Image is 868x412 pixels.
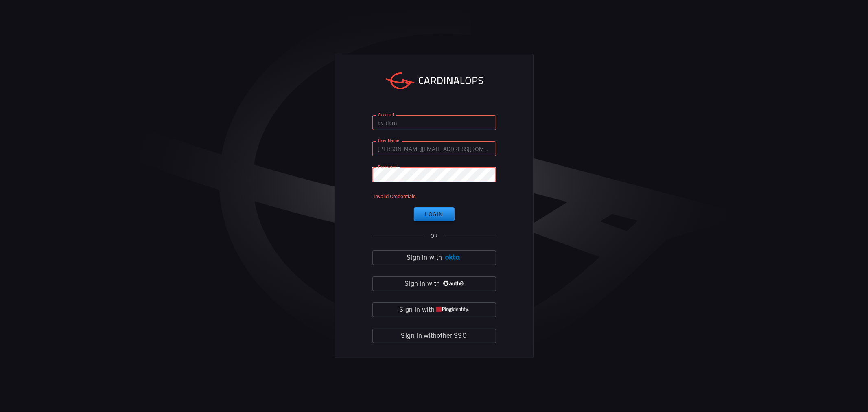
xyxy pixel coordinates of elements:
[442,281,464,287] img: vP8Hhh4KuCH8AavWKdZY7RZgAAAAASUVORK5CYII=
[414,207,455,221] button: Login
[372,329,496,343] button: Sign in withother SSO
[407,252,442,263] span: Sign in with
[401,330,467,342] span: Sign in with other SSO
[378,138,399,144] label: User Name
[372,276,496,291] button: Sign in with
[431,233,437,239] span: OR
[444,254,461,261] img: Ad5vKXme8s1CQAAAABJRU5ErkJggg==
[372,141,496,156] input: Type your user name
[372,302,496,317] button: Sign in with
[378,164,398,170] label: Password
[372,115,496,130] input: Type your account
[399,304,435,316] span: Sign in with
[374,193,416,201] div: Invalid Credentials
[378,112,394,118] label: Account
[436,307,469,313] img: quu4iresuhQAAAABJRU5ErkJggg==
[404,278,440,289] span: Sign in with
[372,250,496,265] button: Sign in with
